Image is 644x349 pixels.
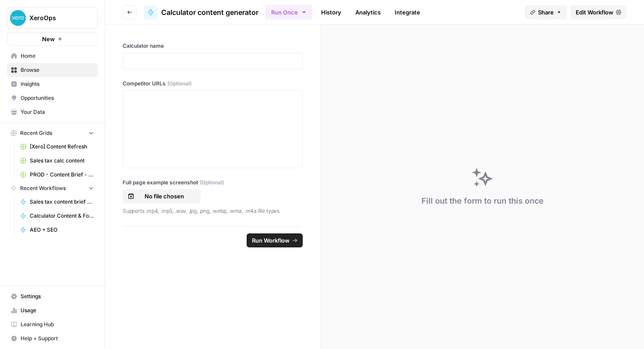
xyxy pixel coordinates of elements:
[350,5,386,19] a: Analytics
[21,52,94,60] span: Home
[123,42,303,50] label: Calculator name
[570,5,626,19] a: Edit Workflow
[161,7,258,18] span: Calculator content generator
[21,335,94,342] span: Help + Support
[21,108,94,116] span: Your Data
[167,80,191,88] span: (Optional)
[389,5,425,19] a: Integrate
[16,154,98,168] a: Sales tax calc content
[16,223,98,237] a: AEO + SEO
[20,184,66,192] span: Recent Workflows
[10,10,26,26] img: XeroOps Logo
[7,32,98,46] button: New
[7,127,98,140] button: Recent Grids
[525,5,567,19] button: Share
[30,157,94,165] span: Sales tax calc content
[200,179,224,187] span: (Optional)
[123,179,303,187] label: Full page example screenshot
[20,129,52,137] span: Recent Grids
[136,192,192,201] p: No file chosen
[316,5,347,19] a: History
[7,317,98,331] a: Learning Hub
[21,94,94,102] span: Opportunities
[21,80,94,88] span: Insights
[7,49,98,63] a: Home
[29,14,82,22] span: XeroOps
[30,143,94,151] span: [Xero] Content Refresh
[7,289,98,303] a: Settings
[123,80,303,88] label: Competitor URLs
[7,182,98,195] button: Recent Workflows
[7,77,98,91] a: Insights
[42,35,55,43] span: New
[7,7,98,29] button: Workspace: XeroOps
[16,168,98,182] a: PROD - Content Brief - CoreAcquisition 🤖
[21,66,94,74] span: Browse
[576,8,613,17] span: Edit Workflow
[7,331,98,345] button: Help + Support
[265,5,312,20] button: Run Once
[538,8,554,17] span: Share
[21,307,94,314] span: Usage
[247,233,303,247] button: Run Workflow
[16,195,98,209] a: Sales tax content brief generator
[144,5,258,19] a: Calculator content generator
[123,189,201,203] button: No file chosen
[30,212,94,220] span: Calculator Content & Formula Generator
[30,171,94,179] span: PROD - Content Brief - CoreAcquisition 🤖
[252,236,290,245] span: Run Workflow
[30,226,94,234] span: AEO + SEO
[7,105,98,119] a: Your Data
[30,198,94,206] span: Sales tax content brief generator
[7,303,98,317] a: Usage
[123,207,303,215] p: Supports .mp4, .mp3, .wav, .jpg, .png, .webp, .wma, .m4a file types
[16,140,98,154] a: [Xero] Content Refresh
[16,209,98,223] a: Calculator Content & Formula Generator
[7,63,98,77] a: Browse
[21,321,94,328] span: Learning Hub
[21,293,94,300] span: Settings
[421,195,544,207] div: Fill out the form to run this once
[7,91,98,105] a: Opportunities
